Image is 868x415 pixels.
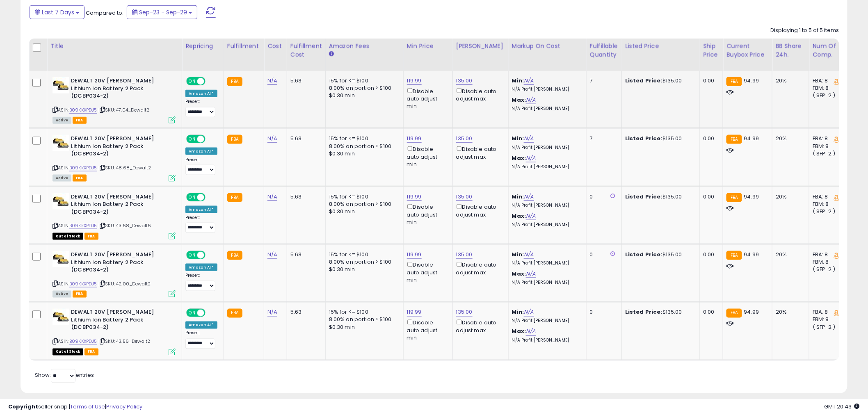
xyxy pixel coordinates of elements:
[329,143,397,150] div: 8.00% on portion > $100
[512,251,524,258] b: Min:
[185,148,217,155] div: Amazon AI *
[524,77,534,85] a: N/A
[456,42,505,50] div: [PERSON_NAME]
[512,222,580,228] p: N/A Profit [PERSON_NAME]
[703,193,717,201] div: 0.00
[625,308,662,316] b: Listed Price:
[329,42,400,50] div: Amazon Fees
[53,349,83,356] span: All listings that are currently out of stock and unavailable for purchase on Amazon
[625,77,662,84] b: Listed Price:
[825,403,860,410] span: 2025-10-7 20:43 GMT
[53,309,176,354] div: ASIN:
[53,193,176,239] div: ASIN:
[512,87,580,92] p: N/A Profit [PERSON_NAME]
[776,135,803,142] div: 20%
[204,78,217,85] span: OFF
[512,154,526,162] b: Max:
[73,175,87,182] span: FBA
[69,280,97,287] a: B09KKXPDJ5
[625,135,662,142] b: Listed Price:
[407,308,422,317] a: 119.99
[290,42,322,59] div: Fulfillment Cost
[227,42,260,50] div: Fulfillment
[106,403,142,410] a: Privacy Policy
[185,273,217,291] div: Preset:
[590,42,618,59] div: Fulfillable Quantity
[813,84,840,92] div: FBM: 8
[329,150,397,157] div: $0.30 min
[329,77,397,84] div: 15% for <= $100
[98,164,151,171] span: | SKU: 48.68_Dewalt2
[813,92,840,99] div: ( SFP: 2 )
[512,280,580,285] p: N/A Profit [PERSON_NAME]
[185,331,217,349] div: Preset:
[590,193,615,201] div: 0
[813,251,840,258] div: FBA: 8
[625,309,693,316] div: $135.00
[69,164,97,171] a: B09KKXPDJ5
[329,135,397,142] div: 15% for <= $100
[8,403,38,410] strong: Copyright
[290,309,319,316] div: 5.63
[53,251,176,296] div: ASIN:
[329,324,397,331] div: $0.30 min
[73,117,87,124] span: FBA
[407,135,422,143] a: 119.99
[512,260,580,266] p: N/A Profit [PERSON_NAME]
[813,309,840,316] div: FBA: 8
[227,193,242,202] small: FBA
[726,77,742,86] small: FBA
[204,310,217,317] span: OFF
[744,308,759,316] span: 94.99
[524,135,534,143] a: N/A
[53,135,176,180] div: ASIN:
[744,193,759,201] span: 94.99
[53,233,83,240] span: All listings that are currently out of stock and unavailable for purchase on Amazon
[71,193,171,218] b: DEWALT 20V [PERSON_NAME] Lithium Ion Battery 2 Pack (DCBP034-2)
[744,77,759,84] span: 94.99
[267,42,283,50] div: Cost
[42,8,74,16] span: Last 7 Days
[776,77,803,84] div: 20%
[53,193,69,210] img: 419+HxozRoL._SL40_.jpg
[512,328,526,335] b: Max:
[204,252,217,259] span: OFF
[813,201,840,208] div: FBM: 8
[703,77,717,84] div: 0.00
[407,193,422,201] a: 119.99
[69,222,97,229] a: B09KKXPDJ5
[329,84,397,92] div: 8.00% on portion > $100
[726,135,742,144] small: FBA
[53,309,69,325] img: 419+HxozRoL._SL40_.jpg
[227,77,242,86] small: FBA
[625,135,693,142] div: $135.00
[227,251,242,260] small: FBA
[726,309,742,318] small: FBA
[227,135,242,144] small: FBA
[185,42,220,50] div: Repricing
[329,316,397,324] div: 8.00% on portion > $100
[813,193,840,201] div: FBA: 8
[71,135,171,160] b: DEWALT 20V [PERSON_NAME] Lithium Ion Battery 2 Pack (DCBP034-2)
[290,193,319,201] div: 5.63
[776,309,803,316] div: 20%
[512,212,526,220] b: Max:
[813,143,840,150] div: FBM: 8
[512,96,526,104] b: Max:
[267,308,277,317] a: N/A
[187,310,197,317] span: ON
[407,203,446,226] div: Disable auto adjust min
[329,258,397,266] div: 8.00% on portion > $100
[35,372,94,379] span: Show: entries
[185,90,217,97] div: Amazon AI *
[813,316,840,324] div: FBM: 8
[329,208,397,215] div: $0.30 min
[53,77,176,123] div: ASIN:
[98,107,149,113] span: | SKU: 47.04_Dewalt2
[329,201,397,208] div: 8.00% on portion > $100
[456,77,473,85] a: 135.00
[625,77,693,84] div: $135.00
[53,291,71,298] span: All listings currently available for purchase on Amazon
[53,117,71,124] span: All listings currently available for purchase on Amazon
[185,264,217,271] div: Amazon AI *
